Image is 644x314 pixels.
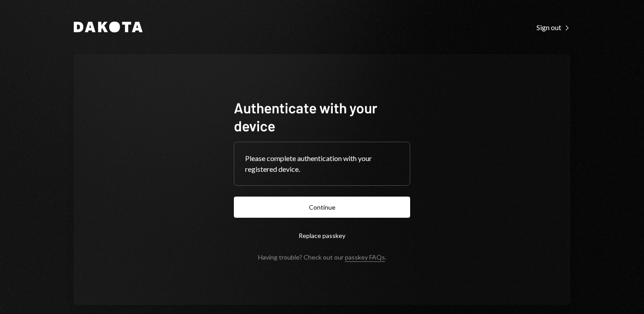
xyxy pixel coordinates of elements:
[258,253,386,261] div: Having trouble? Check out our .
[234,99,410,135] h1: Authenticate with your device
[234,225,410,246] button: Replace passkey
[245,153,399,175] div: Please complete authentication with your registered device.
[234,197,410,218] button: Continue
[537,22,570,32] a: Sign out
[345,253,385,262] a: passkey FAQs
[537,23,570,32] div: Sign out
